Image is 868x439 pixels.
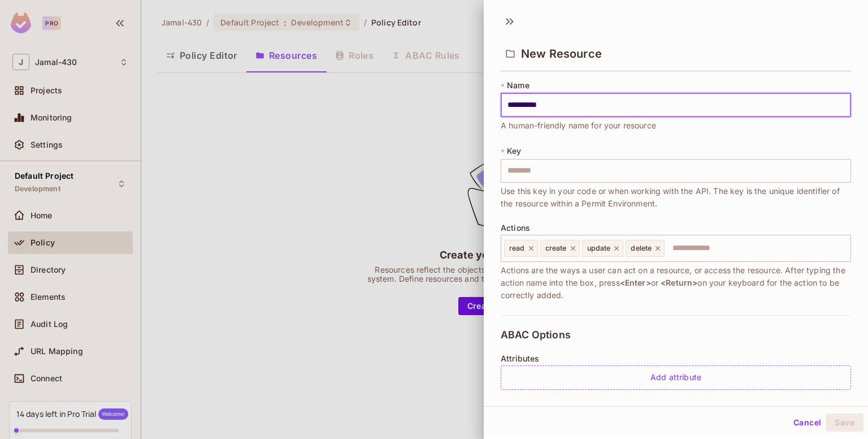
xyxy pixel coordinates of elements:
div: Add attribute [501,365,851,390]
span: Actions [501,223,530,233]
span: Attributes [501,354,540,363]
span: A human-friendly name for your resource [501,119,656,132]
div: delete [626,240,665,257]
span: <Enter> [620,278,651,287]
span: Key [507,147,521,156]
button: Cancel [789,414,826,432]
span: New Resource [521,47,602,61]
span: Actions are the ways a user can act on a resource, or access the resource. After typing the actio... [501,264,851,302]
button: Save [826,414,863,432]
span: Name [507,81,530,90]
span: ABAC Options [501,329,571,341]
div: create [540,240,580,257]
span: <Return> [661,278,697,287]
span: update [587,244,611,253]
span: read [509,244,525,253]
span: create [545,244,567,253]
span: Use this key in your code or when working with the API. The key is the unique identifier of the r... [501,185,851,210]
span: delete [631,244,652,253]
div: read [504,240,538,257]
div: update [582,240,624,257]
